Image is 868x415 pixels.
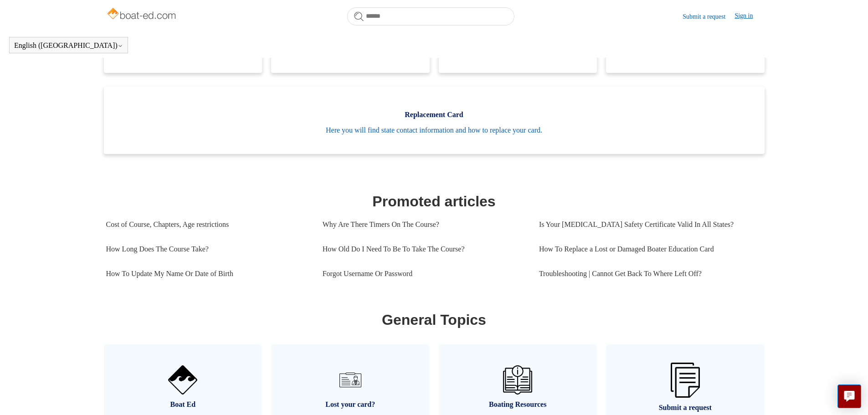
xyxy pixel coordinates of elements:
[106,309,762,331] h1: General Topics
[118,125,751,136] span: Here you will find state contact information and how to replace your card.
[347,7,514,26] input: Search
[734,11,762,22] a: Sign in
[106,212,309,237] a: Cost of Course, Chapters, Age restrictions
[118,109,751,120] span: Replacement Card
[323,212,525,237] a: Why Are There Timers On The Course?
[539,261,755,286] a: Troubleshooting | Cannot Get Back To Where Left Off?
[168,365,197,395] img: 01HZPCYVNCVF44JPJQE4DN11EA
[837,384,861,408] button: Live chat
[671,363,700,398] img: 01HZPCYW3NK71669VZTW7XY4G9
[118,399,249,410] span: Boat Ed
[336,365,365,395] img: 01HZPCYVT14CG9T703FEE4SFXC
[104,87,765,154] a: Replacement Card Here you will find state contact information and how to replace your card.
[106,261,309,286] a: How To Update My Name Or Date of Birth
[323,237,525,261] a: How Old Do I Need To Be To Take The Course?
[106,190,762,212] h1: Promoted articles
[452,399,584,410] span: Boating Resources
[106,5,179,24] img: Boat-Ed Help Center home page
[323,261,525,286] a: Forgot Username Or Password
[683,12,734,21] a: Submit a request
[285,399,416,410] span: Lost your card?
[106,237,309,261] a: How Long Does The Course Take?
[539,237,755,261] a: How To Replace a Lost or Damaged Boater Education Card
[620,402,751,413] span: Submit a request
[14,41,123,50] button: English ([GEOGRAPHIC_DATA])
[539,212,755,237] a: Is Your [MEDICAL_DATA] Safety Certificate Valid In All States?
[503,365,532,395] img: 01HZPCYVZMCNPYXCC0DPA2R54M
